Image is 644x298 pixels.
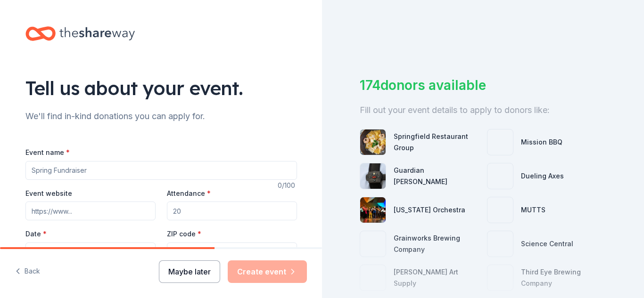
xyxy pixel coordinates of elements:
img: photo for Minnesota Orchestra [360,197,386,223]
label: Event website [25,189,72,198]
button: Back [15,262,40,282]
div: MUTTS [521,204,545,216]
label: Event name [25,148,70,157]
label: ZIP code [167,229,201,239]
img: photo for Dueling Axes [487,163,513,189]
div: Fill out your event details to apply to donors like: [360,103,606,118]
div: 174 donors available [360,75,606,95]
input: Spring Fundraiser [25,161,297,180]
input: https://www... [25,201,156,220]
div: Guardian [PERSON_NAME] [394,165,479,187]
div: Tell us about your event. [25,75,297,101]
span: Pick a date [49,246,83,258]
img: photo for Springfield Restaurant Group [360,129,386,155]
img: photo for MUTTS [487,197,513,223]
input: 20 [167,201,297,220]
label: Date [25,229,156,239]
input: 12345 (U.S. only) [167,242,297,261]
button: Pick a date [25,242,156,261]
button: Maybe later [159,260,220,283]
label: Attendance [167,189,211,198]
img: photo for Mission BBQ [487,129,513,155]
div: Springfield Restaurant Group [394,131,479,153]
div: Mission BBQ [521,137,562,148]
div: Dueling Axes [521,170,564,182]
div: We'll find in-kind donations you can apply for. [25,109,297,124]
div: [US_STATE] Orchestra [394,204,465,216]
div: 0 /100 [278,180,297,191]
img: photo for Guardian Angel Device [360,163,386,189]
